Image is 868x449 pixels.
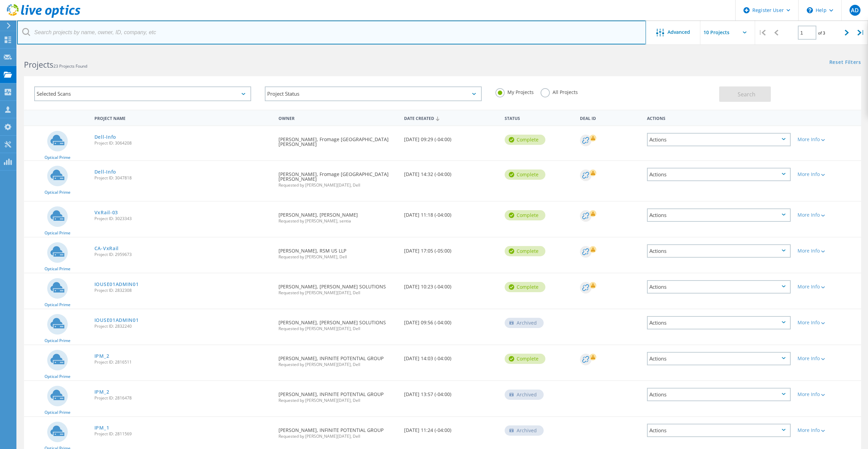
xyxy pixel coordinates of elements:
[53,63,87,69] span: 23 Projects Found
[44,410,70,414] span: Optical Prime
[275,161,401,194] div: [PERSON_NAME], Fromage [GEOGRAPHIC_DATA][PERSON_NAME]
[647,244,791,258] div: Actions
[34,86,251,101] div: Selected Scans
[798,172,858,177] div: More Info
[401,273,501,296] div: [DATE] 10:23 (-04:00)
[278,219,397,223] span: Requested by [PERSON_NAME], sentia
[275,273,401,302] div: [PERSON_NAME], [PERSON_NAME] SOLUTIONS
[798,428,858,433] div: More Info
[278,291,397,295] span: Requested by [PERSON_NAME][DATE], Dell
[798,392,858,397] div: More Info
[94,210,118,215] a: VxRail-03
[94,169,116,174] a: Dell-Info
[798,356,858,361] div: More Info
[275,381,401,409] div: [PERSON_NAME], INFINITE POTENTIAL GROUP
[401,161,501,183] div: [DATE] 14:32 (-04:00)
[854,21,868,45] div: |
[505,354,545,364] div: Complete
[44,339,70,343] span: Optical Prime
[94,318,139,323] a: IOUSE01ADMIN01
[647,133,791,146] div: Actions
[44,267,70,271] span: Optical Prime
[94,253,272,257] span: Project ID: 2959673
[501,111,576,124] div: Status
[719,86,771,102] button: Search
[755,21,769,45] div: |
[278,255,397,259] span: Requested by [PERSON_NAME], Dell
[94,425,109,430] a: IPM_1
[275,417,401,445] div: [PERSON_NAME], INFINITE POTENTIAL GROUP
[44,375,70,379] span: Optical Prime
[541,88,578,95] label: All Projects
[647,388,791,401] div: Actions
[401,202,501,224] div: [DATE] 11:18 (-04:00)
[17,21,646,44] input: Search projects by name, owner, ID, company, etc
[798,284,858,289] div: More Info
[275,126,401,153] div: [PERSON_NAME], Fromage [GEOGRAPHIC_DATA][PERSON_NAME]
[94,354,109,358] a: IPM_2
[505,246,545,256] div: Complete
[275,202,401,230] div: [PERSON_NAME], [PERSON_NAME]
[505,282,545,292] div: Complete
[94,141,272,145] span: Project ID: 3064208
[275,309,401,338] div: [PERSON_NAME], [PERSON_NAME] SOLUTIONS
[44,303,70,307] span: Optical Prime
[495,88,534,95] label: My Projects
[401,381,501,404] div: [DATE] 13:57 (-04:00)
[505,135,545,145] div: Complete
[798,137,858,142] div: More Info
[44,231,70,235] span: Optical Prime
[94,390,109,394] a: IPM_2
[401,126,501,149] div: [DATE] 09:29 (-04:00)
[505,318,544,328] div: Archived
[851,8,859,13] span: AD
[94,246,119,251] a: CA-VxRail
[94,135,116,139] a: Dell-Info
[94,396,272,400] span: Project ID: 2816478
[798,320,858,325] div: More Info
[818,30,825,36] span: of 3
[647,316,791,329] div: Actions
[647,280,791,294] div: Actions
[576,111,644,124] div: Deal Id
[44,190,70,194] span: Optical Prime
[798,248,858,253] div: More Info
[647,424,791,437] div: Actions
[275,237,401,266] div: [PERSON_NAME], RSM US LLP
[278,363,397,367] span: Requested by [PERSON_NAME][DATE], Dell
[401,417,501,439] div: [DATE] 11:24 (-04:00)
[647,208,791,222] div: Actions
[505,210,545,220] div: Complete
[91,111,275,124] div: Project Name
[278,434,397,438] span: Requested by [PERSON_NAME][DATE], Dell
[505,169,545,180] div: Complete
[94,324,272,328] span: Project ID: 2832240
[644,111,794,124] div: Actions
[94,432,272,436] span: Project ID: 2811569
[275,345,401,373] div: [PERSON_NAME], INFINITE POTENTIAL GROUP
[401,309,501,332] div: [DATE] 09:56 (-04:00)
[401,111,501,124] div: Date Created
[798,213,858,217] div: More Info
[829,60,861,66] a: Reset Filters
[265,86,482,101] div: Project Status
[24,59,53,70] b: Projects
[94,288,272,292] span: Project ID: 2832308
[7,14,80,19] a: Live Optics Dashboard
[647,352,791,365] div: Actions
[94,176,272,180] span: Project ID: 3047818
[668,30,690,35] span: Advanced
[94,217,272,221] span: Project ID: 3023343
[505,390,544,400] div: Archived
[275,111,401,124] div: Owner
[647,168,791,181] div: Actions
[94,282,139,287] a: IOUSE01ADMIN01
[738,91,755,98] span: Search
[94,360,272,364] span: Project ID: 2816511
[401,345,501,368] div: [DATE] 14:03 (-04:00)
[505,425,544,436] div: Archived
[278,398,397,403] span: Requested by [PERSON_NAME][DATE], Dell
[401,237,501,260] div: [DATE] 17:05 (-05:00)
[278,327,397,331] span: Requested by [PERSON_NAME][DATE], Dell
[278,183,397,187] span: Requested by [PERSON_NAME][DATE], Dell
